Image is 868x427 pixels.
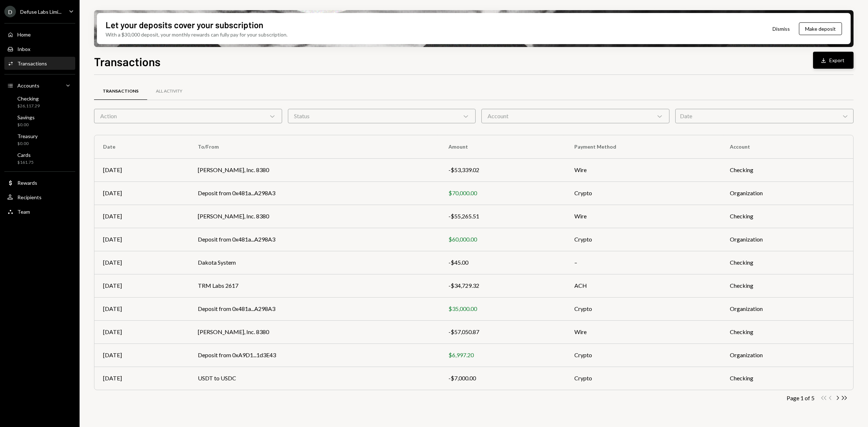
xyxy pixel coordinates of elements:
div: Let your deposits cover your subscription [106,19,263,31]
button: Make deposit [799,22,842,35]
div: Recipients [17,194,42,200]
div: -$55,265.51 [448,212,557,221]
td: Wire [566,158,721,182]
td: Checking [721,274,853,297]
div: [DATE] [103,304,180,313]
div: Cards [17,152,34,158]
td: Crypto [566,343,721,367]
a: Transactions [94,82,147,101]
td: Crypto [566,367,721,390]
div: All Activity [156,88,182,94]
div: [DATE] [103,189,180,197]
td: Deposit from 0xA9D1...1d3E43 [189,343,439,367]
div: [DATE] [103,212,180,221]
div: Home [17,31,31,38]
div: [DATE] [103,374,180,383]
div: [DATE] [103,166,180,174]
div: $0.00 [17,141,38,147]
td: Crypto [566,297,721,320]
td: Checking [721,158,853,182]
div: Transactions [103,88,139,94]
div: Status [288,109,476,123]
div: Action [94,109,282,123]
div: With a $30,000 deposit, your monthly rewards can fully pay for your subscription. [106,31,288,38]
td: ACH [566,274,721,297]
td: Organization [721,228,853,251]
th: Account [721,135,853,158]
th: Payment Method [566,135,721,158]
div: Page 1 of 5 [787,394,814,401]
div: Defuse Labs Limi... [20,9,61,15]
a: Treasury$0.00 [4,131,75,148]
div: -$45.00 [448,258,557,267]
td: Crypto [566,228,721,251]
div: -$53,339.02 [448,166,557,174]
td: Wire [566,320,721,343]
div: -$34,729.32 [448,281,557,290]
button: Dismiss [763,20,799,37]
td: Dakota System [189,251,439,274]
a: Cards$161.75 [4,150,75,167]
div: Transactions [17,60,47,67]
div: -$7,000.00 [448,374,557,383]
th: Date [94,135,189,158]
div: $161.75 [17,159,34,166]
a: Savings$0.00 [4,112,75,129]
td: Organization [721,297,853,320]
div: Date [675,109,854,123]
div: Treasury [17,133,38,139]
td: [PERSON_NAME], Inc. 8380 [189,205,439,228]
td: Wire [566,205,721,228]
div: [DATE] [103,235,180,244]
td: Deposit from 0x481a...A298A3 [189,297,439,320]
th: Amount [440,135,566,158]
td: Organization [721,343,853,367]
td: USDT to USDC [189,367,439,390]
td: – [566,251,721,274]
div: Team [17,209,30,215]
td: Checking [721,320,853,343]
td: Crypto [566,182,721,205]
td: Organization [721,182,853,205]
a: Home [4,28,75,41]
a: Rewards [4,176,75,189]
div: [DATE] [103,258,180,267]
td: Deposit from 0x481a...A298A3 [189,228,439,251]
div: $0.00 [17,122,35,128]
td: Checking [721,367,853,390]
td: Checking [721,205,853,228]
div: $6,997.20 [448,351,557,359]
div: Account [481,109,669,123]
td: Checking [721,251,853,274]
td: [PERSON_NAME], Inc. 8380 [189,320,439,343]
div: $26,117.29 [17,103,40,109]
div: $70,000.00 [448,189,557,197]
a: Team [4,205,75,218]
div: [DATE] [103,328,180,336]
div: -$57,050.87 [448,328,557,336]
div: Accounts [17,82,39,89]
h1: Transactions [94,54,161,69]
div: Inbox [17,46,30,52]
a: Accounts [4,79,75,92]
a: Inbox [4,42,75,55]
a: Transactions [4,57,75,70]
th: To/From [189,135,439,158]
td: [PERSON_NAME], Inc. 8380 [189,158,439,182]
a: Recipients [4,191,75,204]
a: All Activity [147,82,191,101]
div: $35,000.00 [448,304,557,313]
div: Rewards [17,180,37,186]
div: [DATE] [103,281,180,290]
button: Export [813,52,854,69]
td: Deposit from 0x481a...A298A3 [189,182,439,205]
div: D [4,6,16,17]
div: $60,000.00 [448,235,557,244]
td: TRM Labs 2617 [189,274,439,297]
div: Savings [17,114,35,120]
div: [DATE] [103,351,180,359]
div: Checking [17,95,40,102]
a: Checking$26,117.29 [4,93,75,111]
